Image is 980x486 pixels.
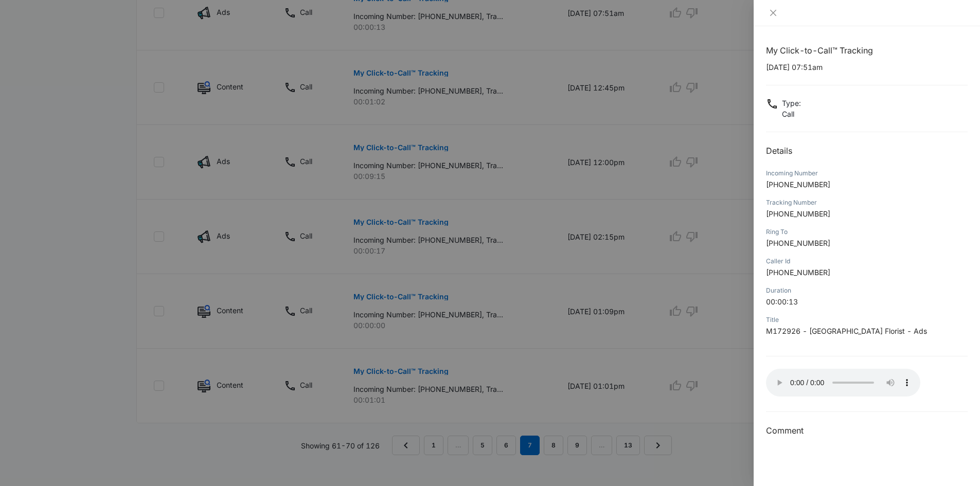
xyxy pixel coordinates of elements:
span: close [769,9,777,17]
div: Ring To [766,227,968,237]
p: Type : [782,98,801,109]
div: Duration [766,286,968,295]
h1: My Click-to-Call™ Tracking [766,44,968,57]
span: 00:00:13 [766,297,798,306]
div: Title [766,315,968,325]
h2: Details [766,145,968,157]
span: [PHONE_NUMBER] [766,209,830,218]
span: [PHONE_NUMBER] [766,268,830,277]
p: Call [782,109,801,119]
span: M172926 - [GEOGRAPHIC_DATA] Florist - Ads [766,327,927,335]
button: Close [766,8,780,17]
h3: Comment [766,424,968,437]
div: Caller Id [766,257,968,266]
p: [DATE] 07:51am [766,62,968,73]
audio: Your browser does not support the audio tag. [766,369,920,397]
span: [PHONE_NUMBER] [766,180,830,189]
div: Incoming Number [766,169,968,178]
span: [PHONE_NUMBER] [766,239,830,247]
div: Tracking Number [766,198,968,207]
